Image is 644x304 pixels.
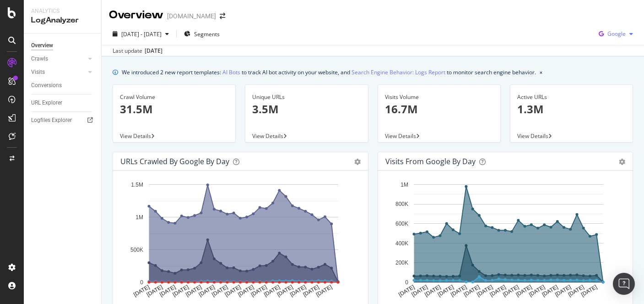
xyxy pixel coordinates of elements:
a: Search Engine Behavior: Logs Report [352,67,445,77]
text: 800K [395,201,408,208]
text: [DATE] [567,284,585,298]
div: gear [354,159,361,165]
text: 0 [140,279,143,286]
text: [DATE] [502,284,520,298]
button: Segments [180,27,223,41]
a: Overview [31,41,95,50]
text: [DATE] [198,284,216,298]
div: [DATE] [145,47,162,55]
span: View Details [252,132,283,140]
div: info banner [113,67,633,77]
a: Conversions [31,81,95,90]
text: [DATE] [237,284,255,298]
div: Crawl Volume [120,93,228,101]
text: [DATE] [132,284,151,298]
text: 0 [405,279,408,286]
a: Visits [31,67,86,77]
p: 3.5M [252,101,361,117]
span: Google [607,30,626,38]
text: 1M [135,214,143,221]
button: [DATE] - [DATE] [109,27,173,41]
button: close banner [537,66,545,79]
p: 1.3M [517,101,626,117]
text: 600K [395,221,408,227]
text: 1.5M [131,182,143,188]
text: [DATE] [146,284,164,298]
text: [DATE] [410,284,428,298]
text: 400K [395,240,408,247]
button: Google [595,27,637,41]
text: [DATE] [276,284,294,298]
text: [DATE] [449,284,468,298]
text: 200K [395,260,408,266]
text: [DATE] [263,284,281,298]
div: Active URLs [517,93,626,101]
span: View Details [120,132,151,140]
text: [DATE] [541,284,559,298]
text: [DATE] [224,284,242,298]
text: 1M [400,182,408,188]
div: Visits from Google by day [385,157,476,166]
text: [DATE] [476,284,494,298]
div: URL Explorer [31,98,62,108]
text: [DATE] [554,284,572,298]
div: gear [619,159,625,165]
text: [DATE] [462,284,481,298]
div: Crawls [31,54,48,64]
div: arrow-right-arrow-left [220,13,225,19]
text: [DATE] [514,284,533,298]
div: URLs Crawled by Google by day [120,157,229,166]
div: Visits Volume [385,93,493,101]
div: Overview [31,41,53,50]
p: 31.5M [120,101,228,117]
div: Logfiles Explorer [31,116,72,125]
div: Visits [31,67,45,77]
text: [DATE] [315,284,333,298]
text: [DATE] [302,284,320,298]
span: View Details [517,132,548,140]
text: [DATE] [172,284,190,298]
text: [DATE] [423,284,442,298]
text: [DATE] [397,284,416,298]
div: LogAnalyzer [31,15,94,26]
text: [DATE] [528,284,546,298]
text: [DATE] [250,284,268,298]
div: Open Intercom Messenger [613,273,635,295]
text: [DATE] [436,284,455,298]
div: Last update [113,47,162,55]
span: View Details [385,132,416,140]
a: Crawls [31,54,86,64]
a: URL Explorer [31,98,95,108]
p: 16.7M [385,101,493,117]
text: [DATE] [184,284,203,298]
a: Logfiles Explorer [31,116,95,125]
text: [DATE] [289,284,307,298]
div: Analytics [31,7,94,15]
text: [DATE] [211,284,229,298]
span: [DATE] - [DATE] [121,30,162,38]
text: 500K [130,247,143,253]
div: Overview [109,7,163,23]
text: [DATE] [580,284,598,298]
a: AI Bots [222,67,240,77]
text: [DATE] [158,284,177,298]
div: Unique URLs [252,93,361,101]
text: [DATE] [488,284,507,298]
div: Conversions [31,81,62,90]
div: [DOMAIN_NAME] [167,11,216,21]
div: We introduced 2 new report templates: to track AI bot activity on your website, and to monitor se... [122,67,536,77]
span: Segments [194,30,220,38]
